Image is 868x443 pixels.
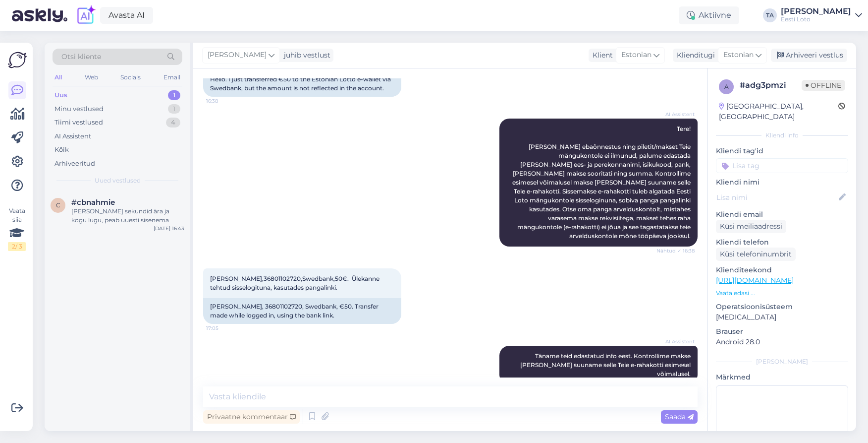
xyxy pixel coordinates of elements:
img: Askly Logo [8,51,27,69]
p: Kliendi email [716,209,848,220]
p: Märkmed [716,372,848,382]
div: AI Assistent [54,131,91,141]
span: AI Assistent [657,111,695,118]
img: explore-ai [75,5,96,26]
span: Saada [665,412,694,421]
span: 17:05 [206,324,243,332]
div: Klient [589,50,613,61]
div: [GEOGRAPHIC_DATA], [GEOGRAPHIC_DATA] [719,101,838,122]
div: Web [83,71,100,84]
div: Hello. I just transferred €50 to the Estonian Lotto e-wallet via Swedbank, but the amount is not ... [203,71,401,97]
div: Eesti Loto [781,15,851,23]
div: Aktiivne [679,6,739,24]
div: Privaatne kommentaar [203,410,300,424]
p: Kliendi nimi [716,177,848,188]
span: Uued vestlused [95,176,141,185]
div: 1 [168,90,180,100]
div: Socials [118,71,143,84]
div: TA [763,8,777,22]
span: AI Assistent [657,338,695,345]
a: [PERSON_NAME]Eesti Loto [781,7,862,23]
div: Vaata siia [8,206,26,251]
p: Klienditeekond [716,265,848,275]
a: [URL][DOMAIN_NAME] [716,276,794,285]
div: Kõik [54,145,69,155]
span: 16:38 [206,97,243,105]
div: Uus [54,90,67,100]
p: Vaata edasi ... [716,289,848,298]
span: Täname teid edastatud info eest. Kontrollime makse [PERSON_NAME] suuname selle Teie e-rahakotti e... [520,352,692,378]
span: c [56,201,60,209]
div: [PERSON_NAME] [716,357,848,366]
div: All [53,71,64,84]
span: Estonian [621,50,651,61]
span: Otsi kliente [61,52,101,62]
div: [PERSON_NAME] [781,7,851,15]
input: Lisa nimi [716,192,837,203]
div: Tiimi vestlused [54,118,103,127]
span: #cbnahmie [71,198,115,207]
div: Küsi telefoninumbrit [716,248,796,261]
div: Küsi meiliaadressi [716,220,786,233]
div: 1 [168,104,180,114]
p: [MEDICAL_DATA] [716,312,848,322]
p: Android 28.0 [716,337,848,347]
span: Estonian [723,50,754,61]
div: Minu vestlused [54,104,104,114]
div: Arhiveeri vestlus [771,49,847,62]
div: juhib vestlust [280,50,330,61]
div: Kliendi info [716,131,848,140]
span: Nähtud ✓ 16:38 [656,247,695,254]
div: [PERSON_NAME], 36801102720, Swedbank, €50. Transfer made while logged in, using the bank link. [203,298,401,324]
span: [PERSON_NAME],36801102720,Swedbank,50€. Ülekanne tehtud sisselogituna, kasutades pangalinki. [210,275,381,291]
a: Avasta AI [100,7,153,24]
p: Operatsioonisüsteem [716,302,848,312]
span: Tere! [PERSON_NAME] ebaõnnestus ning piletit/makset Teie mängukontole ei ilmunud, palume edastada... [512,125,692,240]
div: 2 / 3 [8,242,26,251]
div: Klienditugi [673,50,715,61]
span: a [724,83,729,90]
div: 4 [166,118,180,127]
div: [DATE] 16:43 [154,225,184,232]
p: Brauser [716,326,848,337]
p: Kliendi tag'id [716,146,848,156]
p: Kliendi telefon [716,237,848,248]
div: [PERSON_NAME] sekundid ära ja kogu lugu, peab uuesti sisenema [71,207,184,225]
span: [PERSON_NAME] [208,50,267,61]
div: Email [162,71,182,84]
div: # adg3pmzi [740,79,802,91]
span: Offline [802,80,845,91]
div: Arhiveeritud [54,159,95,169]
input: Lisa tag [716,158,848,173]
